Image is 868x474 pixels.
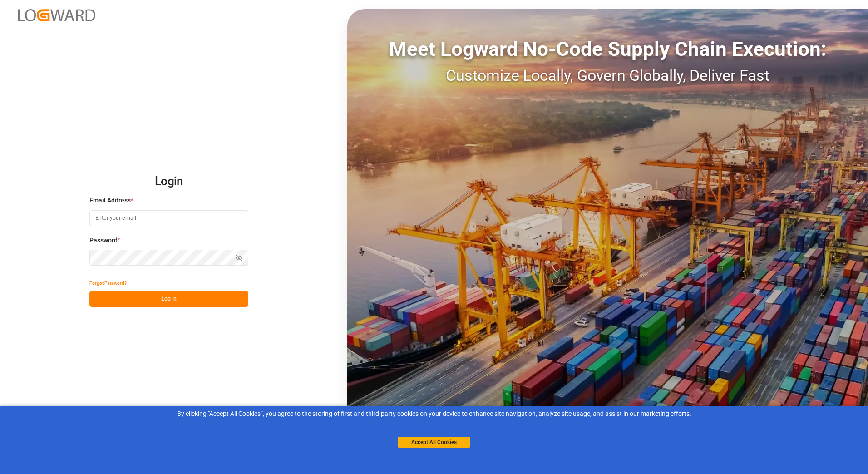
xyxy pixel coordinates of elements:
input: Enter your email [89,210,248,226]
img: Logward_new_orange.png [18,9,95,21]
h2: Login [89,167,248,196]
button: Log In [89,291,248,307]
button: Forgot Password? [89,275,127,291]
div: Customize Locally, Govern Globally, Deliver Fast [347,64,868,87]
button: Accept All Cookies [398,437,470,448]
span: Password [89,236,118,245]
div: Meet Logward No-Code Supply Chain Execution: [347,34,868,64]
span: Email Address [89,196,131,205]
div: By clicking "Accept All Cookies”, you agree to the storing of first and third-party cookies on yo... [6,409,862,419]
